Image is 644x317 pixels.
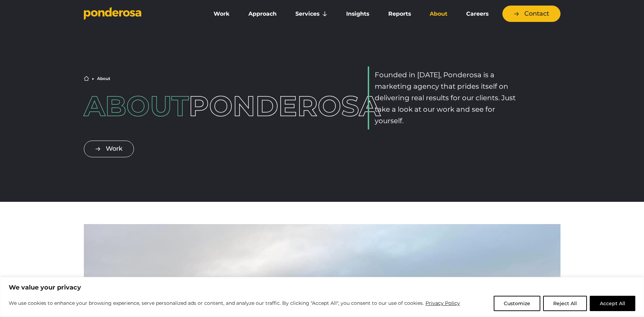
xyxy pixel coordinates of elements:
a: Go to homepage [84,7,195,21]
a: Work [206,7,238,21]
a: Insights [338,7,377,21]
a: Approach [240,7,285,21]
button: Reject All [543,296,587,311]
a: Contact [502,6,560,22]
li: ▶︎ [92,77,94,81]
a: Privacy Policy [425,299,460,307]
span: About [84,89,189,123]
a: Careers [458,7,496,21]
p: We use cookies to enhance your browsing experience, serve personalized ads or content, and analyz... [9,299,460,307]
a: Home [84,76,89,81]
a: Reports [380,7,419,21]
h1: Ponderosa [84,92,276,120]
button: Customize [494,296,540,311]
a: About [422,7,455,21]
button: Accept All [590,296,635,311]
p: Founded in [DATE], Ponderosa is a marketing agency that prides itself on delivering real results ... [375,69,520,127]
li: About [97,77,110,81]
a: Work [84,141,134,157]
p: We value your privacy [9,283,635,292]
a: Services [287,7,335,21]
